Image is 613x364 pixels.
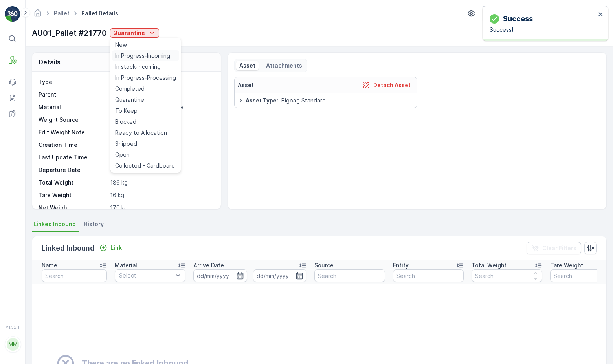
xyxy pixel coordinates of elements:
[249,271,251,280] p: -
[115,63,161,71] span: In stock-Incoming
[42,262,57,269] p: Name
[96,243,125,252] button: Link
[265,62,302,70] p: Attachments
[373,81,411,89] p: Detach Asset
[39,179,107,187] p: Total Weight
[5,325,20,329] span: v 1.52.1
[253,269,307,282] input: dd/mm/yyyy
[39,57,61,67] p: Details
[314,269,385,282] input: Search
[359,80,414,90] button: Detach Asset
[39,128,107,136] p: Edit Weight Note
[39,141,107,149] p: Creation Time
[110,204,213,212] p: 170 kg
[193,262,224,269] p: Arrive Date
[542,244,576,252] p: Clear Filters
[550,262,583,269] p: Tare Weight
[115,74,176,82] span: In Progress-Processing
[110,28,159,38] button: Quarantine
[115,107,138,115] span: To Keep
[239,62,255,70] p: Asset
[115,140,137,148] span: Shipped
[503,13,533,24] p: Success
[281,97,326,104] span: Bigbag Standard
[598,11,604,18] button: close
[527,242,581,254] button: Clear Filters
[393,269,464,282] input: Search
[393,262,409,269] p: Entity
[119,272,173,280] p: Select
[110,179,213,187] p: 186 kg
[5,331,20,358] button: MM
[115,262,137,269] p: Material
[33,12,42,18] a: Homepage
[5,6,20,22] img: logo
[193,269,247,282] input: dd/mm/yyyy
[32,27,107,39] p: AU01_Pallet #21770
[115,129,167,137] span: Ready to Allocation
[490,26,596,34] p: Success!
[115,96,144,104] span: Quarantine
[314,262,334,269] p: Source
[39,103,107,111] p: Material
[39,204,107,212] p: Net Weight
[39,91,107,99] p: Parent
[110,141,213,149] p: [DATE] 22:40
[110,128,213,136] p: -
[110,244,122,252] p: Link
[110,154,213,161] p: [DATE] 11:16
[246,97,278,104] span: Asset Type :
[42,243,95,254] p: Linked Inbound
[39,78,107,86] p: Type
[110,191,213,199] p: 16 kg
[238,81,254,89] p: Asset
[115,85,145,93] span: Completed
[84,220,104,228] span: History
[472,262,507,269] p: Total Weight
[110,103,213,111] p: AU-PI0011 I Gnr Beautycare
[115,151,130,159] span: Open
[39,154,107,161] p: Last Update Time
[110,166,213,174] p: --
[39,191,107,199] p: Tare Weight
[33,220,76,228] span: Linked Inbound
[110,116,213,124] p: Manual
[42,269,107,282] input: Search
[472,269,542,282] input: Search
[115,162,175,170] span: Collected - Cardboard
[110,78,213,86] p: Incoming
[80,9,120,17] span: Pallet Details
[115,118,136,126] span: Blocked
[115,52,170,60] span: In Progress-Incoming
[110,91,213,99] p: -
[115,41,127,49] span: New
[7,338,19,351] div: MM
[39,116,107,124] p: Weight Source
[39,166,107,174] p: Departure Date
[113,29,145,37] p: Quarantine
[110,38,181,173] ul: Quarantine
[54,10,70,16] a: Pallet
